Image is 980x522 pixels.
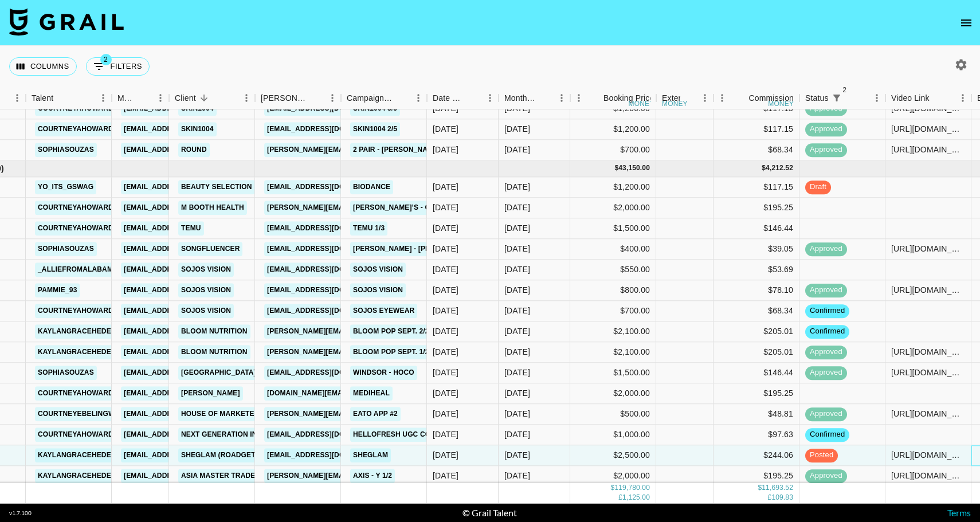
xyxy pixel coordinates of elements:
div: Date Created [433,87,465,109]
div: $146.44 [714,218,799,239]
span: 2 [839,84,850,96]
a: [EMAIL_ADDRESS][DOMAIN_NAME] [121,345,249,359]
div: Aug '25 [504,103,530,115]
a: [DOMAIN_NAME][EMAIL_ADDRESS][PERSON_NAME][DOMAIN_NAME] [264,386,509,401]
div: https://www.tiktok.com/@pammie_93/video/7550351612556954911 [891,285,965,296]
span: approved [805,285,847,296]
a: Bloom Pop Sept. 1/2 [350,345,432,359]
div: $195.25 [714,383,799,404]
a: Temu [178,221,204,236]
div: $117.15 [714,177,799,198]
a: kaylangracehedenskog [35,469,140,483]
div: $195.25 [714,466,799,486]
a: SHEGLAM [350,448,391,462]
button: Sort [465,90,481,106]
div: Sep '25 [504,429,530,441]
div: Date Created [427,87,499,109]
a: [EMAIL_ADDRESS][DOMAIN_NAME] [121,469,249,483]
div: money [768,100,794,107]
button: Menu [868,89,885,107]
span: confirmed [805,327,849,337]
div: Sep '25 [504,202,530,214]
a: [EMAIL_ADDRESS][DOMAIN_NAME] [264,366,393,380]
div: $68.34 [714,140,799,160]
a: [EMAIL_ADDRESS][DOMAIN_NAME] [264,101,393,116]
button: Menu [481,89,499,107]
button: Select columns [9,57,77,76]
a: [EMAIL_ADDRESS][DOMAIN_NAME] [264,427,393,442]
span: approved [805,368,847,379]
img: Grail Talent [9,8,124,36]
div: $2,500.00 [570,445,656,466]
a: [EMAIL_ADDRESS][DOMAIN_NAME] [121,366,249,380]
div: $1,500.00 [570,218,656,239]
a: [EMAIL_ADDRESS][DOMAIN_NAME] [264,262,393,277]
button: Menu [9,89,26,107]
div: Aug '25 [504,124,530,135]
div: © Grail Talent [462,507,517,519]
a: Eato App #2 [350,407,401,421]
div: 7/24/2025 [433,103,458,115]
span: approved [805,409,847,420]
a: [EMAIL_ADDRESS][DOMAIN_NAME] [121,143,249,157]
a: SKIN1004 [178,101,217,116]
div: $2,000.00 [570,466,656,486]
div: Sep '25 [504,285,530,296]
button: Sort [680,90,696,106]
button: Menu [570,89,587,107]
a: [PERSON_NAME]’s - Cold Weather Season [350,201,516,215]
a: SOJOS Vision [178,262,234,277]
div: Booking Price [603,87,654,109]
div: $39.05 [714,239,799,260]
div: 4,212.52 [766,164,793,174]
a: House of Marketers [178,407,267,421]
div: 7/24/2025 [433,124,458,135]
button: Menu [238,89,255,107]
a: [EMAIL_ADDRESS][DOMAIN_NAME] [264,221,393,236]
div: 9/8/2025 [433,244,458,255]
button: Menu [954,89,971,107]
div: https://www.tiktok.com/@courtneyebelingwood/video/7550192591560609037 [891,409,965,420]
div: Sep '25 [504,244,530,255]
div: 8/11/2025 [433,450,458,461]
a: [EMAIL_ADDRESS][DOMAIN_NAME] [121,386,249,401]
div: $244.06 [714,445,799,466]
div: $48.81 [714,404,799,425]
a: _alliefromalabama_ [35,262,125,277]
div: Manager [117,87,136,109]
div: Sep '25 [504,367,530,379]
span: draft [805,182,831,193]
div: Sep '25 [504,450,530,461]
div: $2,100.00 [570,342,656,363]
div: $ [758,484,762,493]
span: approved [805,145,847,156]
a: pammie_93 [35,283,80,297]
div: £ [768,493,772,503]
div: Sep '25 [504,409,530,420]
span: approved [805,347,847,358]
div: Commission [748,87,794,109]
div: Sep '25 [504,347,530,358]
div: https://www.tiktok.com/@kaylangracehedenskog/video/7546758121390132511 [891,470,965,482]
div: https://www.tiktok.com/@sophiasouzas/video/7550452522402598199 [891,367,965,379]
div: 8/22/2025 [433,182,458,193]
a: [PERSON_NAME][EMAIL_ADDRESS][DOMAIN_NAME] [264,345,451,359]
div: $205.01 [714,321,799,342]
a: [PERSON_NAME][EMAIL_ADDRESS][DOMAIN_NAME] [264,143,451,157]
a: [EMAIL_ADDRESS][DOMAIN_NAME] [264,180,393,194]
a: courtneyahoward [35,122,116,136]
div: Status [805,87,829,109]
a: courtneyahoward [35,427,116,442]
a: [PERSON_NAME] [178,386,243,401]
div: £ [618,493,622,503]
div: $1,000.00 [570,425,656,445]
a: m booth health [178,201,247,215]
div: v 1.7.100 [9,509,32,517]
a: [GEOGRAPHIC_DATA] [178,366,259,380]
button: Menu [553,89,570,107]
button: Menu [696,89,714,107]
a: sophiasouzas [35,366,97,380]
div: Month Due [504,87,537,109]
div: 9/4/2025 [433,429,458,441]
a: Skin1004 3/5 [350,101,400,116]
